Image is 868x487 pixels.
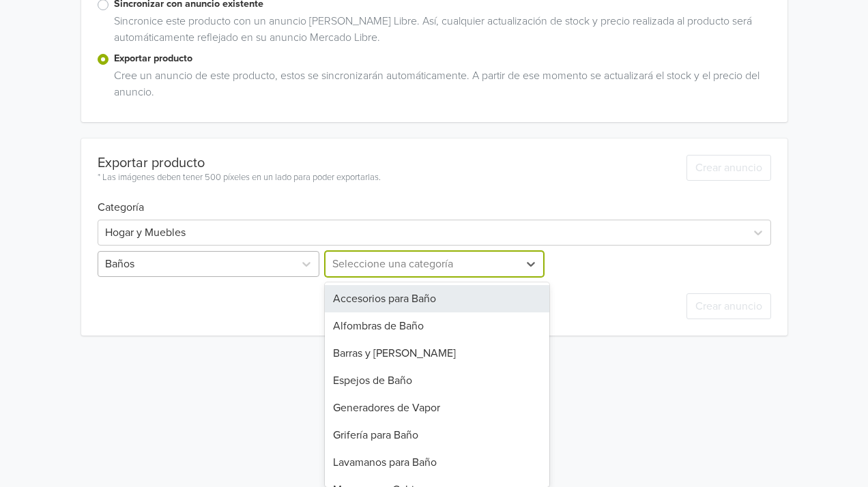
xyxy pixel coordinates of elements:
[325,340,549,367] div: Barras y [PERSON_NAME]
[98,155,381,171] div: Exportar producto
[325,285,549,312] div: Accesorios para Baño
[325,312,549,340] div: Alfombras de Baño
[325,394,549,422] div: Generadores de Vapor
[325,449,549,476] div: Lavamanos para Baño
[325,422,549,449] div: Grifería para Baño
[114,51,771,66] label: Exportar producto
[108,68,771,106] div: Cree un anuncio de este producto, estos se sincronizarán automáticamente. A partir de ese momento...
[325,367,549,394] div: Espejos de Baño
[108,13,771,51] div: Sincronice este producto con un anuncio [PERSON_NAME] Libre. Así, cualquier actualización de stoc...
[686,155,771,181] button: Crear anuncio
[98,185,771,214] h6: Categoría
[98,171,381,185] div: * Las imágenes deben tener 500 píxeles en un lado para poder exportarlas.
[686,293,771,319] button: Crear anuncio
